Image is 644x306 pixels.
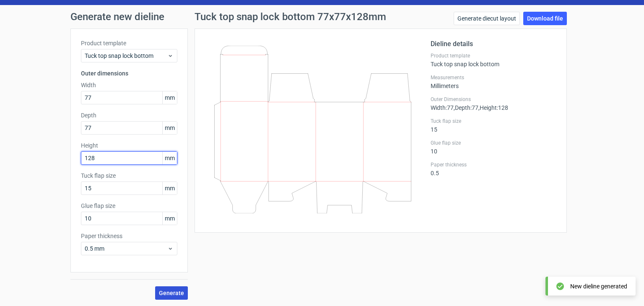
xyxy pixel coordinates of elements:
[431,118,556,133] div: 15
[85,52,167,60] span: Tuck top snap lock bottom
[162,212,177,225] span: mm
[162,122,177,134] span: mm
[81,171,177,180] label: Tuck flap size
[523,12,567,25] a: Download file
[570,282,627,290] div: New dieline generated
[431,39,556,49] h2: Dieline details
[81,39,177,47] label: Product template
[431,161,556,176] div: 0.5
[81,202,177,210] label: Glue flap size
[81,81,177,89] label: Width
[162,152,177,164] span: mm
[85,244,167,253] span: 0.5 mm
[431,140,556,155] div: 10
[81,141,177,150] label: Height
[431,74,556,89] div: Millimeters
[431,161,556,168] label: Paper thickness
[478,104,508,111] span: , Height : 128
[81,111,177,119] label: Depth
[431,52,556,59] label: Product template
[81,232,177,240] label: Paper thickness
[431,96,556,103] label: Outer Dimensions
[162,182,177,194] span: mm
[159,290,184,296] span: Generate
[431,74,556,81] label: Measurements
[454,104,478,111] span: , Depth : 77
[431,140,556,146] label: Glue flap size
[162,91,177,104] span: mm
[431,52,556,67] div: Tuck top snap lock bottom
[70,12,574,22] h1: Generate new dieline
[195,12,386,22] h1: Tuck top snap lock bottom 77x77x128mm
[81,69,177,78] h3: Outer dimensions
[454,12,520,25] a: Generate diecut layout
[431,104,454,111] span: Width : 77
[155,286,188,300] button: Generate
[431,118,556,124] label: Tuck flap size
